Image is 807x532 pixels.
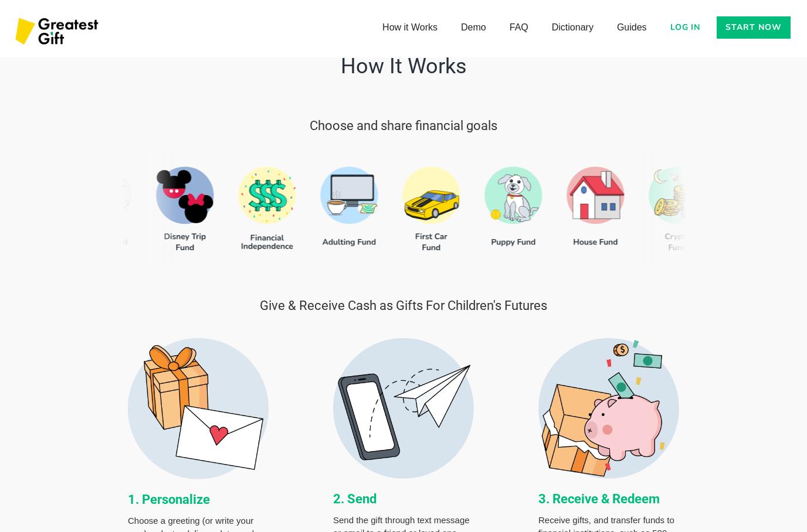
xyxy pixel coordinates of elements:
h3: 3. Receive & Redeem [538,490,679,508]
a: home [12,12,104,53]
a: How it Works [371,16,449,39]
img: Greatest Gift: gift message sent from phone [333,338,474,479]
h3: Choose and share financial goals [310,117,497,135]
a: Dictionary [540,16,605,39]
h3: 2. Send [333,490,474,508]
a: Guides [605,16,659,39]
h3: Give & Receive Cash as Gifts For Children's Futures [128,297,679,315]
a: FAQ [498,16,540,39]
img: Greatest Gift Logo [12,12,104,53]
img: a personalized cash gift - gift with envelope & greeting by Greatest Gift [128,338,269,479]
a: Demo [449,16,498,39]
img: How Greatest Gift Works: 3. Receive & Redeem monetary gifts for children's savings (529 plans, UG... [538,338,679,479]
a: Log in [663,16,708,39]
a: Start now [717,16,791,39]
h3: 1. Personalize [128,491,269,509]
